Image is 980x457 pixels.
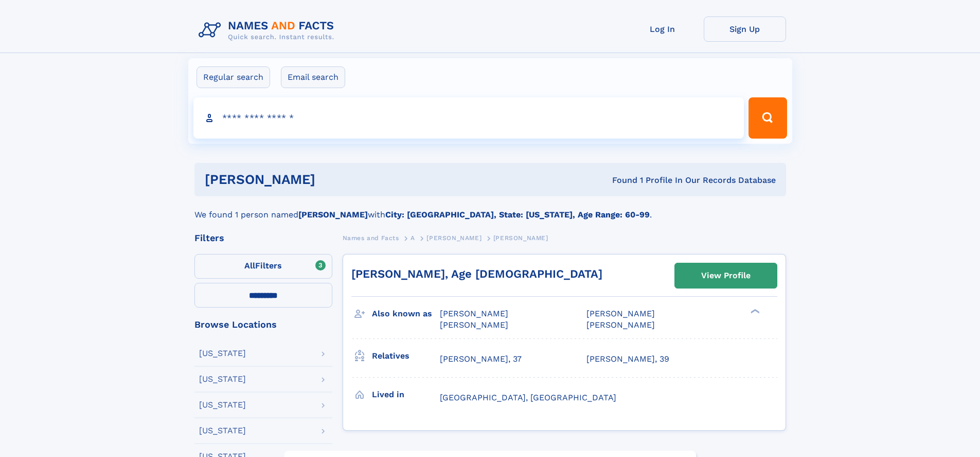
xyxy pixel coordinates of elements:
[749,97,787,139] button: Search Button
[372,305,440,323] h3: Also known as
[351,267,602,280] a: [PERSON_NAME], Age [DEMOGRAPHIC_DATA]
[205,173,464,186] h1: [PERSON_NAME]
[372,347,440,365] h3: Relatives
[244,261,255,270] span: All
[426,231,482,244] a: [PERSON_NAME]
[194,320,332,329] div: Browse Locations
[586,353,669,365] a: [PERSON_NAME], 39
[194,16,343,44] img: Logo Names and Facts
[426,234,482,242] span: [PERSON_NAME]
[281,66,345,88] label: Email search
[701,264,751,287] div: View Profile
[440,393,616,402] span: [GEOGRAPHIC_DATA], [GEOGRAPHIC_DATA]
[199,401,246,409] div: [US_STATE]
[343,231,399,244] a: Names and Facts
[493,234,548,242] span: [PERSON_NAME]
[193,97,744,139] input: search input
[199,349,246,358] div: [US_STATE]
[194,254,332,279] label: Filters
[675,263,777,288] a: View Profile
[194,196,786,221] div: We found 1 person named with .
[372,386,440,403] h3: Lived in
[440,309,508,318] span: [PERSON_NAME]
[199,427,246,435] div: [US_STATE]
[194,233,332,243] div: Filters
[621,16,704,42] a: Log In
[440,320,508,330] span: [PERSON_NAME]
[411,231,415,244] a: A
[586,320,655,330] span: [PERSON_NAME]
[411,234,415,242] span: A
[298,210,368,219] b: [PERSON_NAME]
[464,175,776,186] div: Found 1 Profile In Our Records Database
[385,210,650,219] b: City: [GEOGRAPHIC_DATA], State: [US_STATE], Age Range: 60-99
[748,308,760,315] div: ❯
[197,66,270,88] label: Regular search
[440,353,522,365] a: [PERSON_NAME], 37
[586,309,655,318] span: [PERSON_NAME]
[704,16,786,42] a: Sign Up
[199,375,246,383] div: [US_STATE]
